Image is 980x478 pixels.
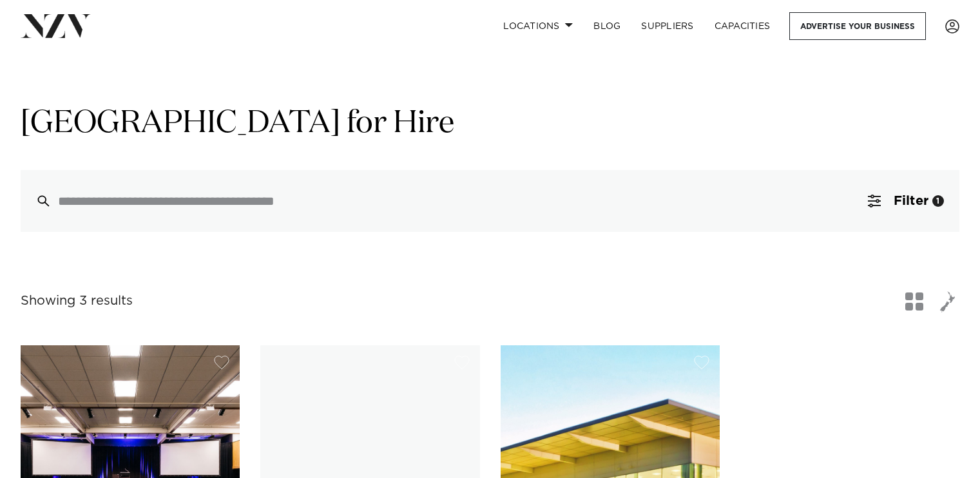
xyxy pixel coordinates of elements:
div: Showing 3 results [21,291,133,311]
span: Filter [894,195,928,207]
div: 1 [932,195,944,207]
img: nzv-logo.png [21,14,91,37]
button: Filter1 [852,170,959,232]
a: SUPPLIERS [631,12,704,40]
h1: [GEOGRAPHIC_DATA] for Hire [21,104,959,144]
a: Advertise your business [789,12,926,40]
a: BLOG [583,12,631,40]
a: Capacities [704,12,781,40]
a: Locations [493,12,583,40]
